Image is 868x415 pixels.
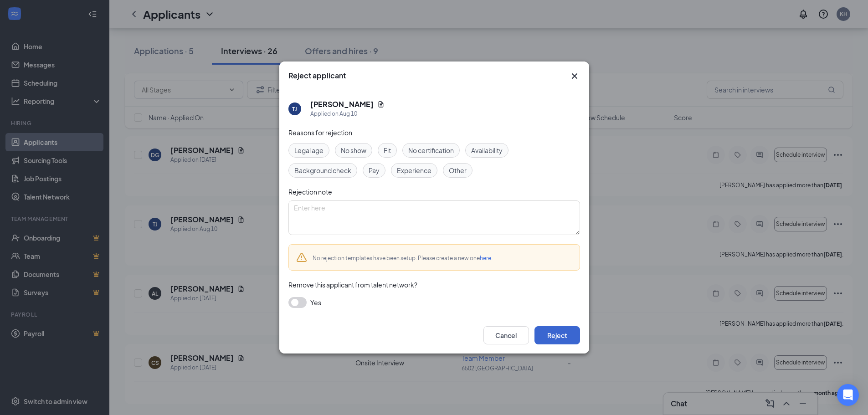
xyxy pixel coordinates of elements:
[294,145,324,155] span: Legal age
[292,105,297,113] div: TJ
[471,145,503,155] span: Availability
[569,71,580,82] button: Close
[296,252,307,263] svg: Warning
[341,145,366,155] span: No show
[449,165,467,175] span: Other
[408,145,454,155] span: No certification
[480,255,491,261] a: here
[288,128,352,137] span: Reasons for rejection
[310,297,321,308] span: Yes
[288,281,417,289] span: Remove this applicant from talent network?
[384,145,391,155] span: Fit
[288,188,332,196] span: Rejection note
[369,165,380,175] span: Pay
[310,99,374,109] h5: [PERSON_NAME]
[837,384,859,406] div: Open Intercom Messenger
[534,326,580,344] button: Reject
[377,101,385,108] svg: Document
[569,71,580,82] svg: Cross
[294,165,351,175] span: Background check
[288,71,346,81] h3: Reject applicant
[313,255,493,261] span: No rejection templates have been setup. Please create a new one .
[483,326,529,344] button: Cancel
[397,165,431,175] span: Experience
[310,109,385,118] div: Applied on Aug 10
